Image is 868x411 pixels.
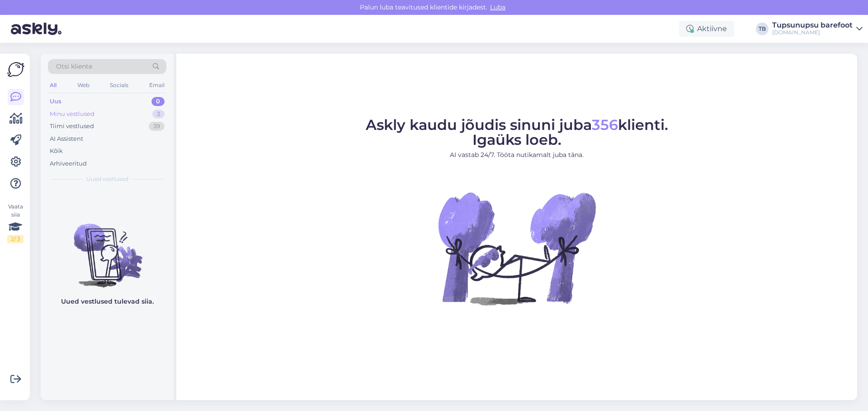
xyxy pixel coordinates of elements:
[592,116,618,134] span: 356
[48,79,58,91] div: All
[7,203,24,243] div: Vaata siia
[756,23,769,35] div: TB
[50,122,94,131] div: Tiimi vestlused
[50,134,83,143] div: AI Assistent
[772,22,863,36] a: Tupsunupsu barefoot[DOMAIN_NAME]
[147,79,166,91] div: Email
[487,3,508,11] span: Luba
[366,150,668,160] p: AI vastab 24/7. Tööta nutikamalt juba täna.
[7,61,24,78] img: Askly Logo
[50,110,94,119] div: Minu vestlused
[772,29,853,36] div: [DOMAIN_NAME]
[149,122,165,131] div: 39
[7,235,24,243] div: 2 / 3
[50,159,87,168] div: Arhiveeritud
[772,22,853,29] div: Tupsunupsu barefoot
[366,116,668,148] span: Askly kaudu jõudis sinuni juba klienti. Igaüks loeb.
[679,21,734,37] div: Aktiivne
[86,175,128,183] span: Uued vestlused
[151,97,165,106] div: 0
[61,297,154,306] p: Uued vestlused tulevad siia.
[108,79,130,91] div: Socials
[75,79,91,91] div: Web
[152,110,165,119] div: 3
[50,97,61,106] div: Uus
[41,208,174,289] img: No chats
[50,147,63,156] div: Kõik
[56,62,92,71] span: Otsi kliente
[435,167,598,329] img: No Chat active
